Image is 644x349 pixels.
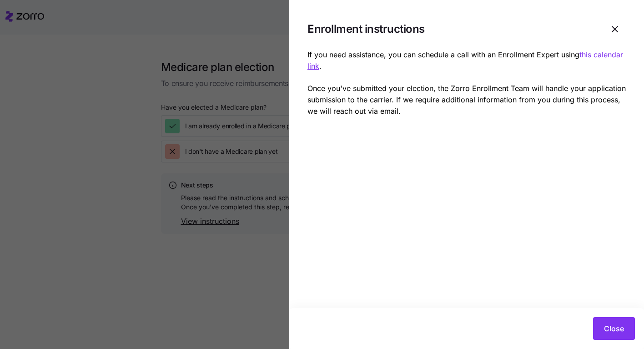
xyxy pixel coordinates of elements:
[307,49,626,117] p: If you need assistance, you can schedule a call with an Enrollment Expert using . Once you've sub...
[307,22,597,36] h1: Enrollment instructions
[604,323,624,334] span: Close
[593,317,635,340] button: Close
[307,50,623,71] a: this calendar link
